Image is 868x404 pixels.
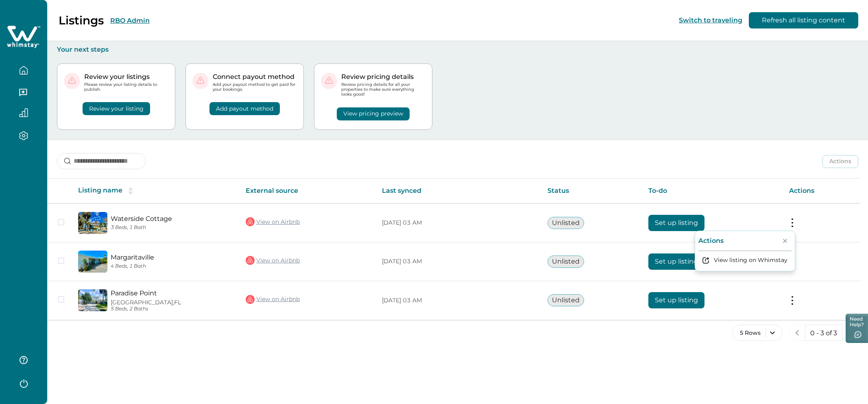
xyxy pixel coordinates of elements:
button: Switch to traveling [679,16,742,24]
button: Close [779,234,792,247]
a: Paradise Point [111,289,233,297]
button: Unlisted [547,217,584,229]
img: propertyImage_Paradise Point [78,289,107,311]
button: Review your listing [83,102,150,115]
button: Actions [822,155,858,168]
p: Connect payout method [213,73,297,81]
p: Add your payout method to get paid for your bookings. [213,82,297,92]
th: Status [541,179,642,203]
p: [DATE] 03 AM [382,297,534,305]
p: Review pricing details [341,73,425,81]
p: Your next steps [57,46,858,54]
p: Please review your listing details to publish. [84,82,168,92]
button: previous page [789,325,805,341]
p: [DATE] 03 AM [382,258,534,266]
button: next page [842,325,858,341]
a: View on Airbnb [246,216,300,227]
button: Set up listing [648,215,704,231]
button: Set up listing [648,253,704,270]
p: Listings [59,13,104,27]
button: sorting [122,187,139,195]
a: Waterside Cottage [111,215,233,223]
p: 3 Beds, 1 Bath [111,225,233,231]
a: View on Airbnb [246,294,300,305]
button: Unlisted [547,294,584,306]
th: External source [239,179,375,203]
th: To-do [642,179,783,203]
button: Refresh all listing content [749,12,858,28]
button: 0 - 3 of 3 [805,325,842,341]
th: Actions [783,179,860,203]
p: [DATE] 03 AM [382,219,534,227]
a: View on Airbnb [246,255,300,266]
p: 0 - 3 of 3 [810,329,837,337]
p: Review your listings [84,73,168,81]
th: Last synced [375,179,541,203]
img: propertyImage_Margaritaville [78,251,107,273]
img: propertyImage_Waterside Cottage [78,212,107,234]
button: 5 Rows [733,325,783,341]
a: Margaritaville [111,253,233,261]
button: Unlisted [547,256,584,268]
p: Actions [698,237,724,245]
button: View pricing preview [337,107,410,120]
button: RBO Admin [110,17,150,24]
p: 5 Beds, 2 Baths [111,306,233,312]
button: Set up listing [648,292,704,308]
p: 4 Beds, 1 Bath [111,263,233,269]
p: Review pricing details for all your properties to make sure everything looks good! [341,82,425,97]
p: [GEOGRAPHIC_DATA], FL [111,299,233,306]
th: Listing name [72,179,239,203]
button: Add payout method [209,102,280,115]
